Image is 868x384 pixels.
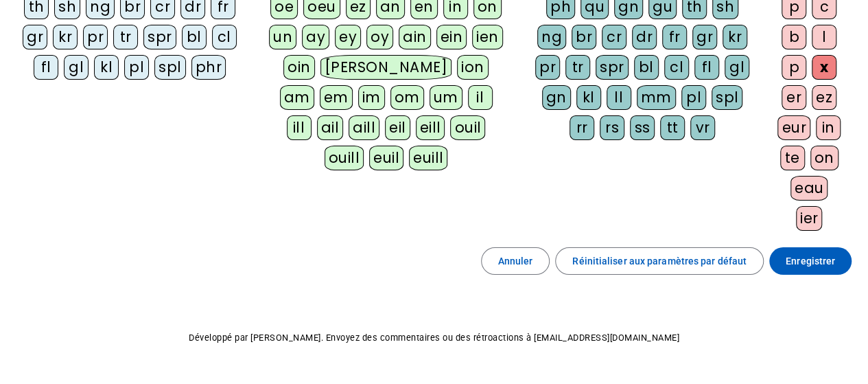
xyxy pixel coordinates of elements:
[812,85,836,110] div: ez
[94,55,119,80] div: kl
[468,85,493,110] div: il
[692,25,717,49] div: gr
[555,247,764,275] button: Réinitialiser aux paramètres par défaut
[320,85,353,110] div: em
[11,330,857,346] p: Développé par [PERSON_NAME]. Envoyez des commentaires ou des rétroactions à [EMAIL_ADDRESS][DOMAI...
[782,25,806,49] div: b
[390,85,424,110] div: om
[630,115,655,140] div: ss
[399,25,431,49] div: ain
[450,115,485,140] div: ouil
[287,115,312,140] div: ill
[53,25,78,49] div: kr
[385,115,410,140] div: eil
[634,55,659,80] div: bl
[416,115,445,140] div: eill
[572,25,596,49] div: br
[694,55,719,80] div: fl
[430,85,462,110] div: um
[542,85,571,110] div: gn
[124,55,149,80] div: pl
[607,85,631,110] div: ll
[725,55,749,80] div: gl
[191,55,226,80] div: phr
[182,25,207,49] div: bl
[366,25,393,49] div: oy
[662,25,687,49] div: fr
[269,25,296,49] div: un
[660,115,685,140] div: tt
[325,146,364,170] div: ouill
[796,206,823,231] div: ier
[576,85,601,110] div: kl
[769,247,852,275] button: Enregistrer
[637,85,676,110] div: mm
[143,25,176,49] div: spr
[810,146,838,170] div: on
[602,25,626,49] div: cr
[812,25,836,49] div: l
[712,85,743,110] div: spl
[790,176,828,201] div: eau
[320,55,451,80] div: [PERSON_NAME]
[498,253,533,269] span: Annuler
[212,25,237,49] div: cl
[34,55,58,80] div: fl
[335,25,361,49] div: ey
[472,25,503,49] div: ien
[681,85,706,110] div: pl
[812,55,836,80] div: x
[600,115,624,140] div: rs
[782,85,806,110] div: er
[596,55,629,80] div: spr
[565,55,590,80] div: tr
[154,55,186,80] div: spl
[723,25,747,49] div: kr
[777,115,810,140] div: eur
[283,55,315,80] div: oin
[457,55,489,80] div: ion
[302,25,329,49] div: ay
[664,55,689,80] div: cl
[537,25,566,49] div: ng
[436,25,467,49] div: ein
[780,146,805,170] div: te
[786,253,835,269] span: Enregistrer
[23,25,47,49] div: gr
[481,247,550,275] button: Annuler
[83,25,108,49] div: pr
[409,146,447,170] div: euill
[570,115,594,140] div: rr
[535,55,560,80] div: pr
[816,115,841,140] div: in
[349,115,379,140] div: aill
[317,115,344,140] div: ail
[358,85,385,110] div: im
[369,146,403,170] div: euil
[690,115,715,140] div: vr
[64,55,89,80] div: gl
[113,25,138,49] div: tr
[280,85,314,110] div: am
[782,55,806,80] div: p
[572,253,747,269] span: Réinitialiser aux paramètres par défaut
[632,25,657,49] div: dr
